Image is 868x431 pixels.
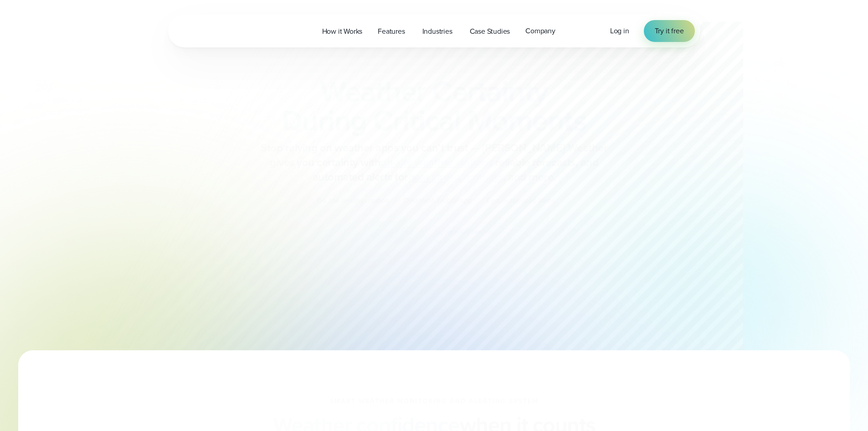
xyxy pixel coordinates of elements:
a: Log in [610,26,629,36]
span: Case Studies [470,26,510,37]
span: Features [378,26,405,37]
span: Try it free [655,26,684,36]
span: Industries [422,26,452,37]
span: How it Works [322,26,363,37]
a: Try it free [644,20,695,42]
span: Company [525,26,555,36]
a: How it Works [314,22,370,41]
a: Case Studies [462,22,518,41]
